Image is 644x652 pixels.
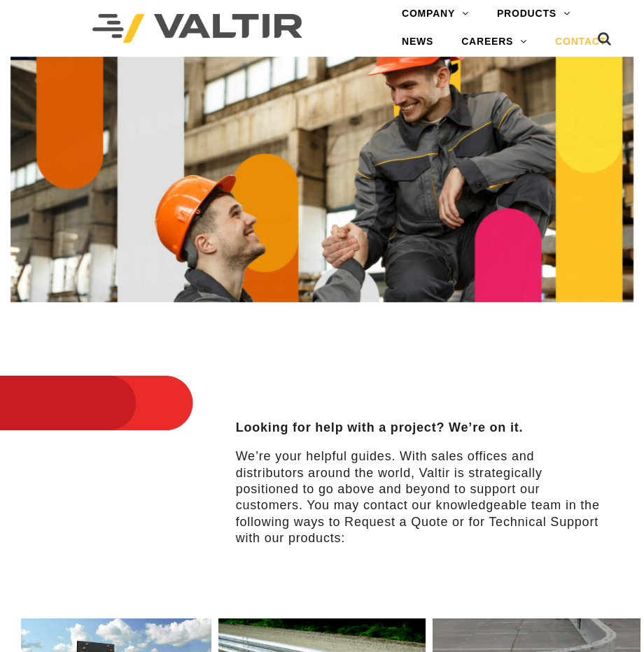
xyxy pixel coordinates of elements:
[92,14,302,43] img: Valtir
[236,420,524,434] strong: Looking for help with a project? We’re on it.
[541,28,620,56] a: CONTACT
[236,386,606,409] h2: A TIER ABOVE
[388,28,447,56] a: NEWS
[236,448,606,546] p: We’re your helpful guides. With sales offices and distributors around the world, Valtir is strate...
[10,57,633,302] img: Contact_1
[447,28,541,56] a: CAREERS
